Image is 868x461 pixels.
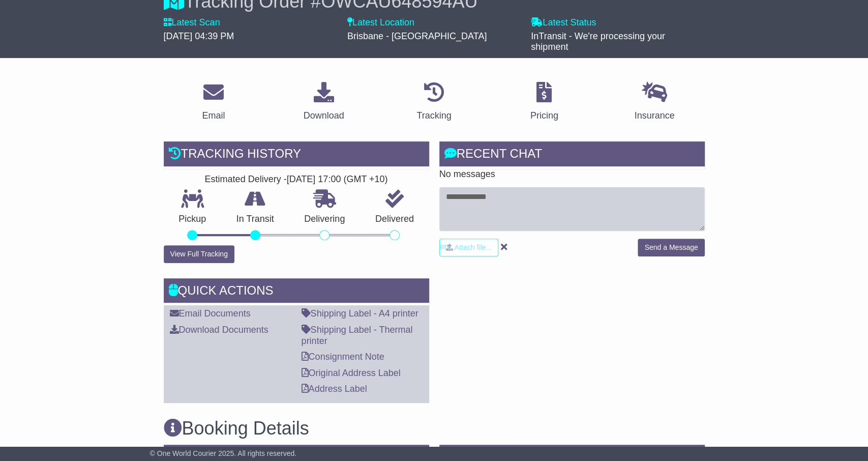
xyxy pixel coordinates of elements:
[302,384,367,394] a: Address Label
[164,174,429,185] div: Estimated Delivery -
[524,78,565,126] a: Pricing
[302,325,413,346] a: Shipping Label - Thermal printer
[439,141,705,169] div: RECENT CHAT
[416,109,451,123] div: Tracking
[170,325,268,335] a: Download Documents
[164,278,429,306] div: Quick Actions
[202,109,225,123] div: Email
[302,308,418,319] a: Shipping Label - A4 printer
[297,78,351,126] a: Download
[439,169,705,180] p: No messages
[347,31,487,41] span: Brisbane - [GEOGRAPHIC_DATA]
[164,141,429,169] div: Tracking history
[304,109,344,123] div: Download
[164,17,220,28] label: Latest Scan
[164,31,234,41] span: [DATE] 04:39 PM
[221,214,289,225] p: In Transit
[170,308,251,319] a: Email Documents
[164,214,222,225] p: Pickup
[195,78,231,126] a: Email
[638,239,704,256] button: Send a Message
[287,174,388,185] div: [DATE] 17:00 (GMT +10)
[531,31,665,52] span: InTransit - We're processing your shipment
[410,78,458,126] a: Tracking
[628,78,681,126] a: Insurance
[150,449,297,457] span: © One World Courier 2025. All rights reserved.
[302,352,384,362] a: Consignment Note
[360,214,429,225] p: Delivered
[635,109,675,123] div: Insurance
[164,418,705,439] h3: Booking Details
[289,214,361,225] p: Delivering
[530,109,558,123] div: Pricing
[531,17,596,28] label: Latest Status
[347,17,414,28] label: Latest Location
[164,245,234,263] button: View Full Tracking
[302,368,401,378] a: Original Address Label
